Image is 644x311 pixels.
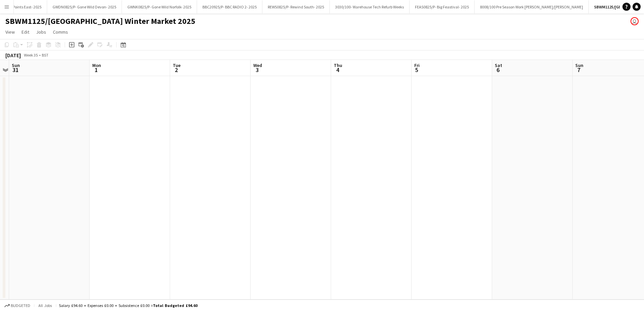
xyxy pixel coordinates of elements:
[494,66,502,74] span: 6
[53,29,68,35] span: Comms
[575,62,583,68] span: Sun
[173,62,181,68] span: Tue
[413,66,420,74] span: 5
[42,53,49,58] div: BST
[262,0,330,13] button: REWS0825/P- Rewind South- 2025
[59,303,197,308] div: Salary £94.60 + Expenses £0.00 + Subsistence £0.00 =
[5,52,21,59] div: [DATE]
[5,29,15,35] span: View
[122,0,197,13] button: GWNK0825/P- Gone Wild Norfolk- 2025
[495,62,502,68] span: Sat
[22,53,39,58] span: Week 35
[12,62,20,68] span: Sun
[414,62,420,68] span: Fri
[410,0,475,13] button: FEAS0825/P- Big Feastival- 2025
[330,0,410,13] button: 3030/100- Warehouse Tech Refurb Weeks
[92,62,101,68] span: Mon
[253,62,262,68] span: Wed
[33,28,49,36] a: Jobs
[11,66,20,74] span: 31
[153,303,197,308] span: Total Budgeted £94.60
[574,66,583,74] span: 7
[22,29,29,35] span: Edit
[11,303,30,308] span: Budgeted
[37,303,53,308] span: All jobs
[50,28,71,36] a: Comms
[197,0,262,13] button: BBC20925/P- BBC RADIO 2- 2025
[475,0,589,13] button: 8008/100 Pre Season Work [PERSON_NAME]/[PERSON_NAME]
[334,62,342,68] span: Thu
[3,302,31,309] button: Budgeted
[47,0,122,13] button: GWDN0825/P- Gone Wild Devon- 2025
[91,66,101,74] span: 1
[3,28,18,36] a: View
[19,28,32,36] a: Edit
[631,17,639,25] app-user-avatar: Grace Shorten
[172,66,181,74] span: 2
[5,16,195,26] h1: SBWM1125/[GEOGRAPHIC_DATA] Winter Market 2025
[333,66,342,74] span: 4
[36,29,46,35] span: Jobs
[252,66,262,74] span: 3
